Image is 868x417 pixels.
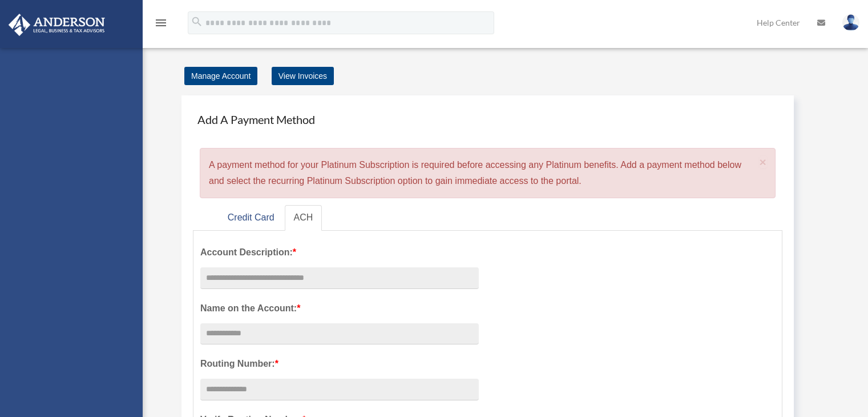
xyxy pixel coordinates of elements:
[184,67,257,85] a: Manage Account
[5,14,108,36] img: Anderson Advisors Platinum Portal
[200,300,479,316] label: Name on the Account:
[154,20,168,30] a: menu
[191,15,203,28] i: search
[285,205,322,231] a: ACH
[193,107,782,132] h4: Add A Payment Method
[760,156,767,168] button: Close
[200,244,479,260] label: Account Description:
[200,148,776,198] div: A payment method for your Platinum Subscription is required before accessing any Platinum benefit...
[272,67,334,85] a: View Invoices
[154,16,168,30] i: menu
[200,356,479,372] label: Routing Number:
[760,155,767,169] span: ×
[842,14,859,31] img: User Pic
[219,205,284,231] a: Credit Card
